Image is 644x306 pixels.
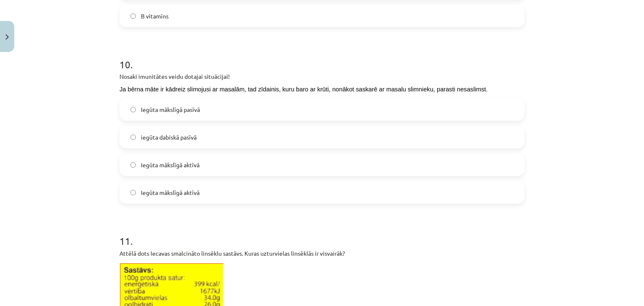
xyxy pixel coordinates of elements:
input: Iegūta mākslīgā aktīvā [130,190,136,195]
input: B vitamīns [130,13,136,19]
span: Iegūta mākslīgā pasīvā [141,105,200,114]
p: Attēlā dots Iecavas smalcināto linsēklu sastāvs. Kuras uzturvielas linsēklās ir visvairāk? [119,249,525,258]
span: Iegūta mākslīgā aktīvā [141,161,200,169]
h1: 11 . [119,220,525,246]
input: iegūta dabiskā pasīvā [130,135,136,140]
p: Nosaki imunitātes veidu dotajai situācijai! [119,73,525,80]
img: icon-close-lesson-0947bae3869378f0d4975bcd49f059093ad1ed9edebbc8119c70593378902aed.svg [5,34,9,40]
span: Ja bērna māte ir kādreiz slimojusi ar masalām, tad zīdainis, kuru baro ar krūti, nonākot saskarē ... [119,86,488,93]
input: Iegūta mākslīgā aktīvā [130,162,136,168]
input: Iegūta mākslīgā pasīvā [130,107,136,112]
span: Iegūta mākslīgā aktīvā [141,188,200,197]
h1: 10 . [119,44,525,70]
span: iegūta dabiskā pasīvā [141,133,197,142]
span: B vitamīns [141,12,169,21]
